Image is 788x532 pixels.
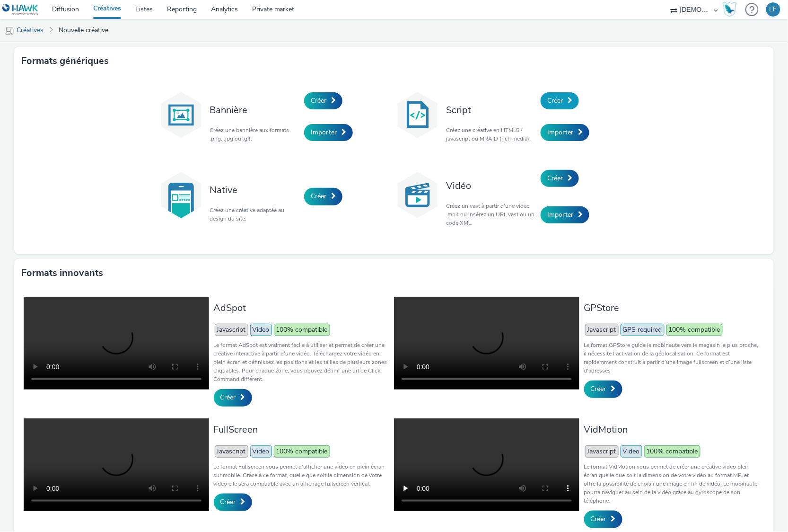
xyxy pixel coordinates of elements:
a: Nouvelle créative [54,19,113,42]
span: 100% compatible [666,324,723,336]
img: mobile [5,26,14,35]
span: 100% compatible [644,445,700,458]
p: Créez une créative en HTML5 / javascript ou MRAID (rich media). [446,126,536,143]
a: Créer [304,92,342,109]
h3: Bannière [210,104,299,116]
a: Créer [584,511,622,528]
h3: AdSpot [214,301,390,314]
p: Le format Fullscreen vous permet d'afficher une vidéo en plein écran sur mobile. Grâce à ce forma... [214,462,390,488]
p: Le format AdSpot est vraiment facile à utiliser et permet de créer une créative interactive à par... [214,341,390,383]
h3: Formats génériques [21,54,109,68]
p: Le format VidMotion vous permet de créer une créative video plein écran quelle que soit la dimens... [584,462,760,505]
h3: GPStore [584,301,760,314]
span: Créer [547,174,563,183]
a: Importer [541,206,589,223]
p: Créez un vast à partir d'une video .mp4 ou insérez un URL vast ou un code XML. [446,202,536,227]
h3: Formats innovants [21,266,103,280]
span: Importer [547,210,573,219]
img: undefined Logo [2,4,39,16]
a: Créer [541,170,579,187]
span: Video [250,324,272,336]
img: banner.svg [158,91,205,139]
a: Créer [584,381,622,398]
span: Javascript [585,324,619,336]
a: Importer [304,124,353,141]
h3: FullScreen [214,423,390,436]
span: Javascript [585,445,619,458]
p: Créez une créative adaptée au design du site. [210,206,299,223]
span: Importer [547,128,573,137]
img: native.svg [158,171,205,219]
a: Créer [214,494,252,511]
span: Créer [591,384,606,393]
h3: Script [446,104,536,116]
h3: Vidéo [446,179,536,192]
a: Créer [214,389,252,406]
span: Créer [547,96,563,105]
h3: Native [210,184,299,196]
a: Créer [541,92,579,109]
span: Javascript [215,445,248,458]
div: LF [770,2,777,17]
img: Hawk Academy [723,2,737,17]
a: Importer [541,124,589,141]
span: Créer [311,96,326,105]
h3: VidMotion [584,423,760,436]
span: 100% compatible [274,445,330,458]
span: Créer [311,192,326,201]
span: Video [621,445,642,458]
span: 100% compatible [274,324,330,336]
p: Le format GPStore guide le mobinaute vers le magasin le plus proche, il nécessite l’activation de... [584,341,760,375]
a: Créer [304,188,342,205]
span: Créer [220,497,236,506]
span: Créer [591,514,606,523]
span: Créer [220,393,236,402]
span: Javascript [215,324,248,336]
img: video.svg [394,171,441,219]
span: GPS required [621,324,665,336]
p: Créez une bannière aux formats .png, .jpg ou .gif. [210,126,299,143]
span: Video [250,445,272,458]
span: Importer [311,128,337,137]
img: code.svg [394,91,441,139]
a: Hawk Academy [723,2,741,17]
